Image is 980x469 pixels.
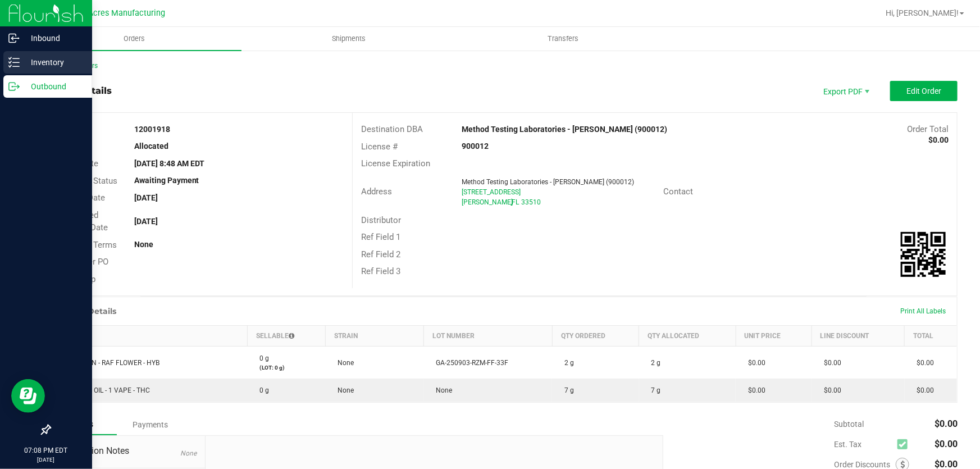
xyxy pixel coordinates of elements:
[361,158,430,169] span: License Expiration
[646,359,661,367] span: 2 g
[900,307,946,315] span: Print All Labels
[559,386,574,394] span: 7 g
[456,27,671,51] a: Transfers
[5,445,87,456] p: 07:08 PM EDT
[134,193,158,202] strong: [DATE]
[639,326,736,347] th: Qty Allocated
[241,27,456,51] a: Shipments
[911,386,935,394] span: $0.00
[64,8,165,18] span: Green Acres Manufacturing
[431,386,453,394] span: None
[559,359,574,367] span: 2 g
[834,460,896,469] span: Order Discounts
[663,186,693,197] span: Contact
[886,8,959,17] span: Hi, [PERSON_NAME]!
[20,56,87,69] p: Inventory
[897,437,913,452] span: Calculate excise tax
[8,81,20,92] inline-svg: Outbound
[361,249,400,259] span: Ref Field 2
[818,386,841,394] span: $0.00
[134,125,170,134] strong: 12001918
[834,420,864,429] span: Subtotal
[361,142,398,152] span: License #
[462,142,489,151] strong: 900012
[905,326,957,347] th: Total
[317,34,381,44] span: Shipments
[51,326,248,347] th: Item
[736,326,812,347] th: Unit Price
[361,186,392,197] span: Address
[254,386,269,394] span: 0 g
[180,449,197,457] span: None
[134,159,205,168] strong: [DATE] 8:48 AM EDT
[134,142,168,151] strong: Allocated
[742,386,765,394] span: $0.00
[907,124,949,134] span: Order Total
[108,34,160,44] span: Orders
[906,86,941,95] span: Edit Order
[742,359,765,367] span: $0.00
[332,359,354,367] span: None
[512,198,519,206] span: FL
[552,326,639,347] th: Qty Ordered
[361,266,400,276] span: Ref Field 3
[58,444,197,458] span: Destination Notes
[5,456,87,464] p: [DATE]
[11,379,45,413] iframe: Resource center
[254,354,269,362] span: 0 g
[890,81,958,101] button: Edit Order
[901,232,946,277] qrcode: 12001918
[462,198,513,206] span: [PERSON_NAME]
[834,440,893,449] span: Est. Tax
[57,386,151,394] span: WGT - DIS OIL - 1 VAPE - THC
[20,31,87,45] p: Inbound
[8,33,20,44] inline-svg: Inbound
[818,359,841,367] span: $0.00
[928,135,949,144] strong: $0.00
[117,415,184,435] div: Payments
[325,326,423,347] th: Strain
[431,359,509,367] span: GA-250903-RZM-FF-33F
[901,232,946,277] img: Scan me!
[361,124,423,134] span: Destination DBA
[332,386,354,394] span: None
[935,418,958,429] span: $0.00
[935,439,958,449] span: $0.00
[522,198,541,206] span: 33510
[424,326,553,347] th: Lot Number
[462,188,521,196] span: [STREET_ADDRESS]
[134,217,158,226] strong: [DATE]
[27,27,241,51] a: Orders
[134,240,153,249] strong: None
[247,326,325,347] th: Sellable
[20,80,87,93] p: Outbound
[812,81,879,101] li: Export PDF
[462,178,635,186] span: Method Testing Laboratories - [PERSON_NAME] (900012)
[646,386,661,394] span: 7 g
[462,125,668,134] strong: Method Testing Laboratories - [PERSON_NAME] (900012)
[361,232,400,242] span: Ref Field 1
[361,215,401,225] span: Distributor
[8,57,20,68] inline-svg: Inventory
[911,359,935,367] span: $0.00
[57,359,160,367] span: WGT - NON - RAF FLOWER - HYB
[511,198,512,206] span: ,
[532,34,594,44] span: Transfers
[812,326,905,347] th: Line Discount
[254,363,318,372] p: (LOT: 0 g)
[134,176,199,185] strong: Awaiting Payment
